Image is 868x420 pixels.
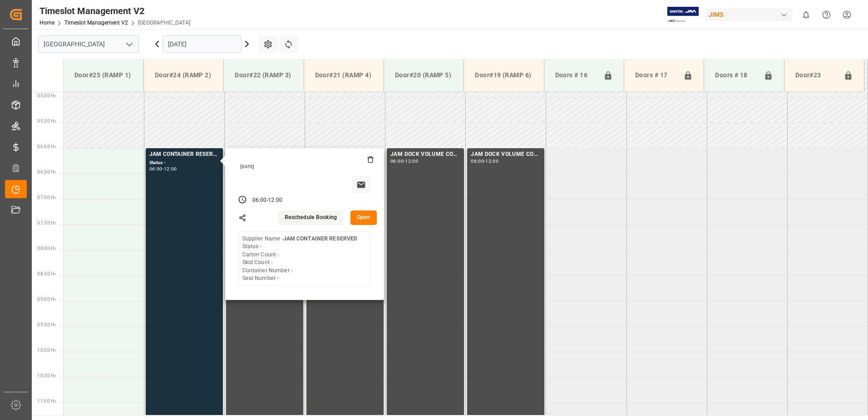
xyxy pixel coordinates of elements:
[231,67,296,84] div: Door#22 (RAMP 3)
[149,167,163,171] div: 06:00
[164,167,177,171] div: 12:00
[391,67,456,84] div: Door#20 (RAMP 5)
[37,119,56,124] span: 05:30 Hr
[71,67,136,84] div: Door#25 (RAMP 1)
[471,150,541,159] div: JAM DOCK VOLUME CONTROL
[38,35,139,53] input: Type to search/select
[37,220,56,225] span: 07:30 Hr
[242,235,358,283] div: Supplier Name - Status - Carton Count - Skid Count - Container Number - Seal Number -
[350,210,377,225] button: Open
[149,150,219,159] div: JAM CONTAINER RESERVED
[471,159,484,163] div: 06:00
[37,373,56,378] span: 10:30 Hr
[64,20,128,26] a: Timeslot Management V2
[37,93,56,98] span: 05:00 Hr
[405,159,418,163] div: 12:00
[552,67,600,84] div: Doors # 16
[122,37,136,51] button: open menu
[792,67,840,84] div: Door#23
[471,67,536,84] div: Door#19 (RAMP 6)
[37,399,56,404] span: 11:00 Hr
[37,170,56,175] span: 06:30 Hr
[162,167,163,171] div: -
[705,8,792,21] div: JIMS
[631,67,680,84] div: Doors # 17
[266,196,268,205] div: -
[816,5,837,25] button: Help Center
[37,322,56,327] span: 09:30 Hr
[311,67,376,84] div: Door#21 (RAMP 4)
[268,196,282,205] div: 12:00
[37,297,56,302] span: 09:00 Hr
[149,159,219,167] div: Status -
[37,246,56,251] span: 08:00 Hr
[705,6,796,23] button: JIMS
[151,67,216,84] div: Door#24 (RAMP 2)
[39,20,54,26] a: Home
[37,271,56,276] span: 08:30 Hr
[390,159,404,163] div: 06:00
[39,4,190,18] div: Timeslot Management V2
[667,7,699,23] img: Exertis%20JAM%20-%20Email%20Logo.jpg_1722504956.jpg
[163,35,242,53] input: DD.MM.YYYY
[711,67,759,84] div: Doors # 18
[252,196,267,205] div: 06:00
[485,159,498,163] div: 12:00
[278,210,343,225] button: Reschedule Booking
[37,348,56,353] span: 10:00 Hr
[237,164,374,170] div: [DATE]
[404,159,405,163] div: -
[796,5,816,25] button: show 0 new notifications
[283,235,358,242] b: JAM CONTAINER RESERVED
[390,150,460,159] div: JAM DOCK VOLUME CONTROL
[37,195,56,200] span: 07:00 Hr
[484,159,485,163] div: -
[37,144,56,149] span: 06:00 Hr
